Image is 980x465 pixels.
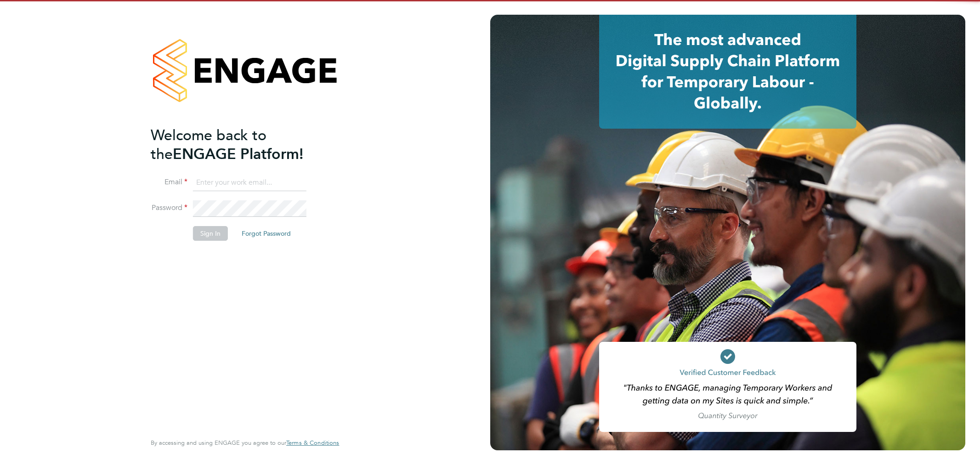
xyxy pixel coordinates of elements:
[286,439,339,447] a: Terms & Conditions
[151,439,339,447] span: By accessing and using ENGAGE you agree to our
[151,126,330,164] h2: ENGAGE Platform!
[193,226,228,241] button: Sign In
[234,226,298,241] button: Forgot Password
[193,175,306,191] input: Enter your work email...
[151,126,266,163] span: Welcome back to the
[151,177,187,187] label: Email
[151,203,187,213] label: Password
